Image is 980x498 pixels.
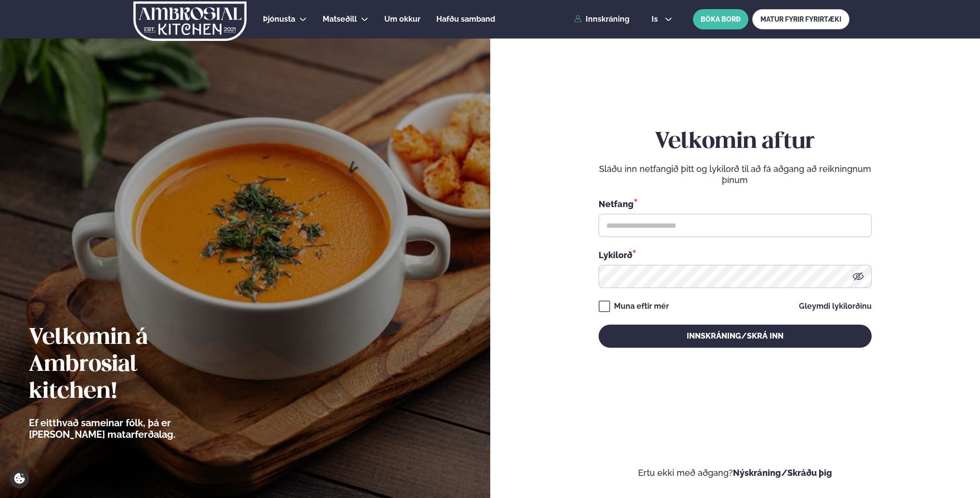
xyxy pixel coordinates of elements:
[599,129,872,156] h2: Velkomin aftur
[599,325,872,348] button: Innskráning/Skrá inn
[693,9,748,29] button: BÓKA BORÐ
[733,468,832,478] a: Nýskráning/Skráðu þig
[436,13,495,25] a: Hafðu samband
[599,249,872,261] div: Lykilorð
[652,15,661,23] span: is
[132,1,248,41] img: logo
[29,417,229,440] p: Ef eitthvað sameinar fólk, þá er [PERSON_NAME] matarferðalag.
[384,13,420,25] a: Um okkur
[436,14,495,24] span: Hafðu samband
[323,14,357,24] span: Matseðill
[29,325,229,406] h2: Velkomin á Ambrosial kitchen!
[10,469,29,488] a: Cookie settings
[519,467,952,479] p: Ertu ekki með aðgang?
[752,9,849,29] a: MATUR FYRIR FYRIRTÆKI
[599,163,872,186] p: Sláðu inn netfangið þitt og lykilorð til að fá aðgang að reikningnum þínum
[263,13,295,25] a: Þjónusta
[799,302,872,310] a: Gleymdi lykilorðinu
[384,14,420,24] span: Um okkur
[323,13,357,25] a: Matseðill
[644,15,680,23] button: is
[574,15,629,24] a: Innskráning
[599,197,872,210] div: Netfang
[263,14,295,24] span: Þjónusta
